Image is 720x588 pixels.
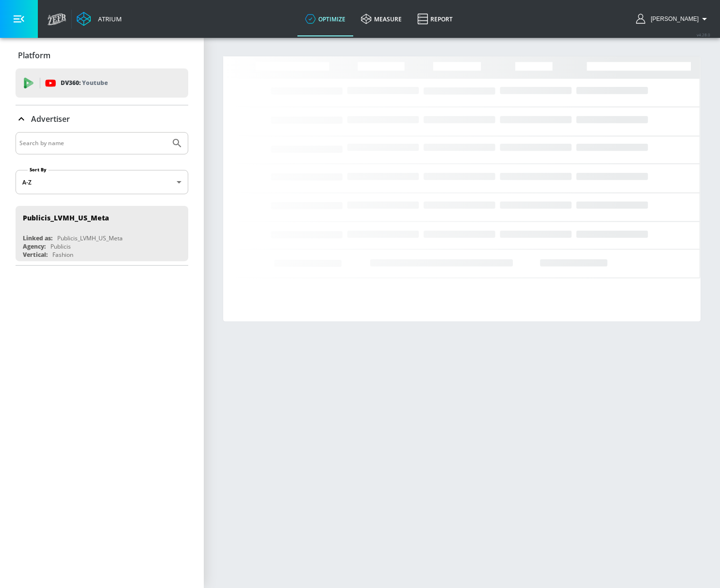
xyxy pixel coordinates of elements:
[18,50,50,61] p: Platform
[28,167,49,173] label: Sort By
[23,242,46,251] div: Agency:
[697,32,710,37] span: v 4.28.0
[636,13,710,25] button: [PERSON_NAME]
[647,16,699,22] span: login as: katie.brehm@lvmh.com
[19,137,166,150] input: Search by name
[23,213,109,222] div: Publicis_LVMH_US_Meta
[52,251,73,259] div: Fashion
[16,105,188,133] div: Advertiser
[409,1,460,36] a: Report
[297,1,353,36] a: optimize
[16,42,188,69] div: Platform
[31,114,70,124] p: Advertiser
[50,242,71,251] div: Publicis
[16,132,188,265] div: Advertiser
[16,68,188,98] div: DV360: Youtube
[353,1,409,36] a: measure
[94,15,122,23] div: Atrium
[16,202,188,265] nav: list of Advertiser
[82,78,108,88] p: Youtube
[57,234,123,242] div: Publicis_LVMH_US_Meta
[77,12,122,26] a: Atrium
[16,206,188,261] div: Publicis_LVMH_US_MetaLinked as:Publicis_LVMH_US_MetaAgency:PublicisVertical:Fashion
[23,251,48,259] div: Vertical:
[16,170,188,194] div: A-Z
[23,234,52,242] div: Linked as:
[61,78,108,88] p: DV360:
